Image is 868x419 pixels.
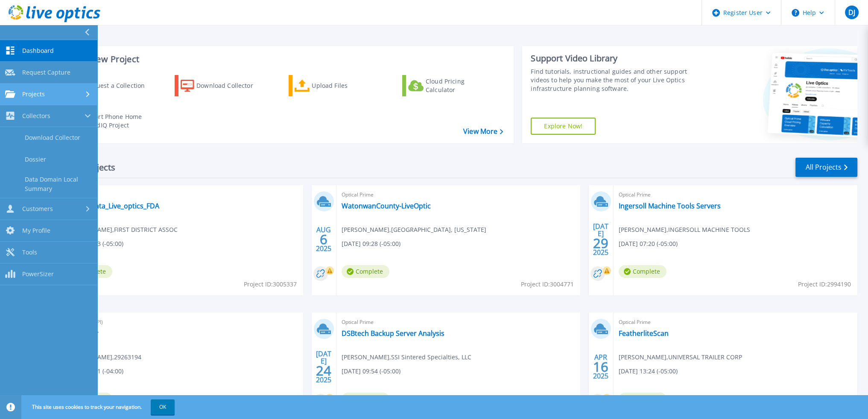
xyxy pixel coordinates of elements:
span: [DATE] 13:24 (-05:00) [619,367,678,376]
div: Upload Files [312,77,380,94]
span: [PERSON_NAME] , INGERSOLL MACHINE TOOLS [619,225,750,234]
a: WatonwanCounty-LiveOptic [342,202,431,210]
span: PowerSizer [22,270,54,278]
a: All Projects [795,158,857,177]
span: Collectors [22,112,50,120]
div: AUG 2025 [316,224,332,255]
div: [DATE] 2025 [593,224,609,255]
h3: Start a New Project [61,55,503,64]
div: Support Video Library [531,53,702,64]
span: 6 [320,236,327,243]
div: Download Collector [196,77,265,94]
span: 29 [593,240,608,247]
a: Upload Files [289,75,384,96]
span: [PERSON_NAME] , UNIVERSAL TRAILER CORP [619,353,742,362]
span: Complete [342,265,389,278]
span: DJ [848,9,855,16]
div: Find tutorials, instructional guides and other support videos to help you make the most of your L... [531,67,702,93]
span: Project ID: 3004771 [521,280,574,289]
a: Download Collector [175,75,270,96]
span: Optical Prime [619,190,852,199]
div: APR 2025 [593,351,609,382]
a: Cloud Pricing Calculator [402,75,497,96]
span: Optical Prime [342,318,575,327]
a: Ingersoll Machine Tools Servers [619,202,721,210]
span: [PERSON_NAME] , [GEOGRAPHIC_DATA], [US_STATE] [342,225,486,234]
button: OK [151,399,175,415]
span: Complete [619,265,666,278]
div: Cloud Pricing Calculator [426,77,494,94]
span: Tools [22,249,37,256]
span: Complete [619,393,666,405]
span: Request Capture [22,69,70,76]
a: View More [463,127,503,136]
span: Optical Prime [342,190,575,199]
span: Optical Prime [64,190,298,199]
span: Project ID: 3005337 [244,280,297,289]
span: [PERSON_NAME] , 29263194 [64,353,141,362]
span: [DATE] 07:20 (-05:00) [619,239,678,249]
a: Backup_data_Live_optics_FDA [64,202,159,210]
div: Import Phone Home CloudIQ Project [84,113,150,130]
span: [PERSON_NAME] , SSI Sintered Specialties, LLC [342,353,471,362]
div: Request a Collection [85,77,153,94]
a: FeatherliteScan [619,329,669,338]
a: DSBtech Backup Server Analysis [342,329,444,338]
a: Request a Collection [61,75,156,96]
span: [PERSON_NAME] , FIRST DISTRICT ASSOC [64,225,178,234]
span: Dashboard [22,47,54,55]
span: 24 [316,367,331,374]
span: [DATE] 09:54 (-05:00) [342,367,400,376]
span: Projects [22,90,45,98]
span: 16 [593,363,608,370]
span: Complete [342,393,389,405]
span: Project ID: 2994190 [798,280,851,289]
span: NetWorker (API) [64,318,298,327]
span: My Profile [22,227,50,234]
span: Customers [22,205,53,213]
span: [DATE] 09:28 (-05:00) [342,239,400,249]
span: Optical Prime [619,318,852,327]
a: Explore Now! [531,118,596,135]
span: This site uses cookies to track your navigation. [23,399,175,415]
div: [DATE] 2025 [316,351,332,382]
